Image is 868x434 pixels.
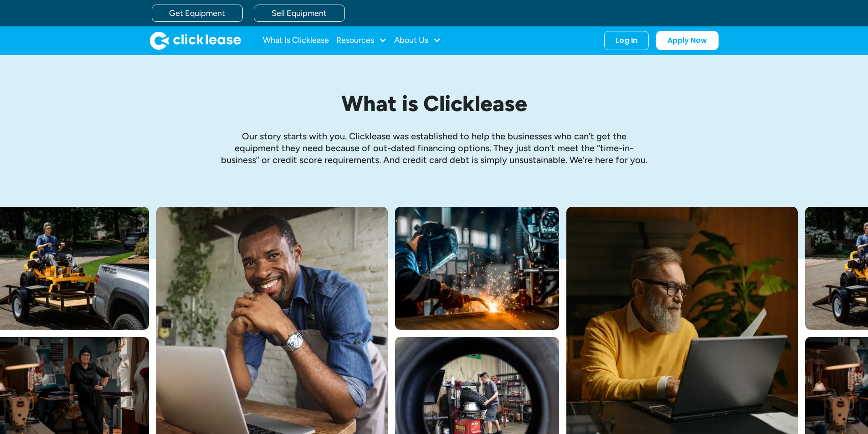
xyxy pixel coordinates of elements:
div: Resources [336,31,387,50]
div: Log In [616,36,637,45]
a: What Is Clicklease [263,31,329,50]
h1: What is Clicklease [220,92,648,116]
a: Get Equipment [152,5,243,22]
img: Clicklease logo [150,31,241,50]
a: home [150,31,241,50]
a: Apply Now [656,31,719,50]
p: Our story starts with you. Clicklease was established to help the businesses who can’t get the eq... [220,130,648,166]
img: A welder in a large mask working on a large pipe [395,207,559,330]
div: About Us [394,31,441,50]
a: Sell Equipment [254,5,345,22]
